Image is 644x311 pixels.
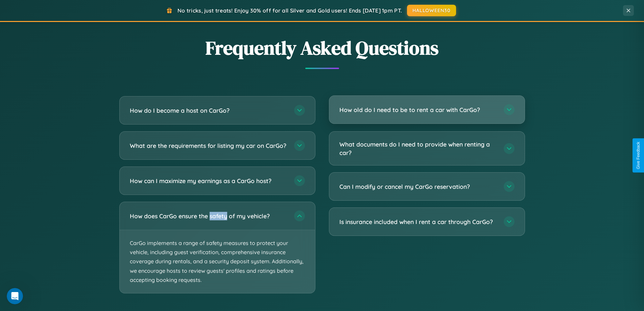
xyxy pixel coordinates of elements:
h3: Is insurance included when I rent a car through CarGo? [339,218,497,226]
div: Give Feedback [636,142,641,169]
h2: Frequently Asked Questions [119,35,525,61]
p: CarGo implements a range of safety measures to protect your vehicle, including guest verification... [120,230,315,293]
button: HALLOWEEN30 [407,5,456,16]
h3: How do I become a host on CarGo? [130,106,287,115]
h3: How can I maximize my earnings as a CarGo host? [130,177,287,185]
h3: Can I modify or cancel my CarGo reservation? [339,182,497,191]
iframe: Intercom live chat [7,288,23,304]
h3: How old do I need to be to rent a car with CarGo? [339,106,497,114]
h3: What are the requirements for listing my car on CarGo? [130,141,287,150]
h3: What documents do I need to provide when renting a car? [339,140,497,157]
h3: How does CarGo ensure the safety of my vehicle? [130,212,287,220]
span: No tricks, just treats! Enjoy 30% off for all Silver and Gold users! Ends [DATE] 1pm PT. [177,7,402,14]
